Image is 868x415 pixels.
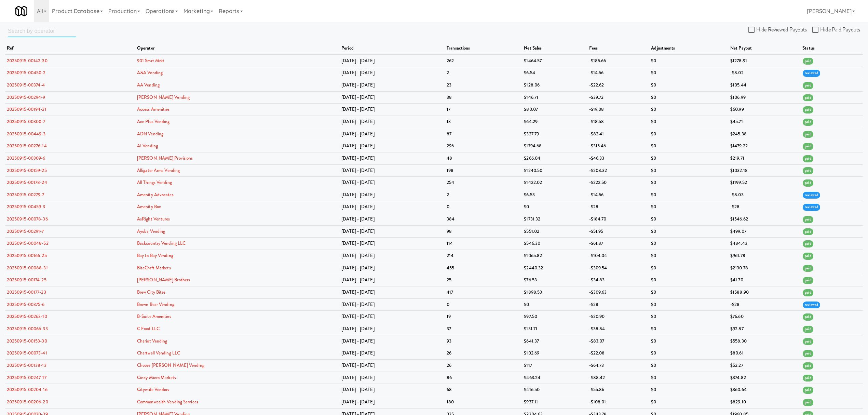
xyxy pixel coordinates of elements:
[803,302,820,309] span: reviewed
[340,225,445,238] td: [DATE] - [DATE]
[649,91,729,104] td: $0
[137,155,193,161] a: [PERSON_NAME] Provisions
[137,240,186,246] a: Backcountry Vending LLC
[445,152,522,164] td: 48
[7,240,49,246] a: 20250915-00048-52
[7,155,45,161] a: 20250915-00309-6
[649,298,729,311] td: $0
[803,265,813,272] span: paid
[649,311,729,323] td: $0
[649,250,729,262] td: $0
[7,82,45,88] a: 20250915-00374-4
[729,274,801,286] td: $41.70
[729,238,801,250] td: $484.43
[137,216,170,222] a: AsRight Ventures
[137,167,180,174] a: Alligator Arms Vending
[587,79,650,91] td: -$22.62
[587,67,650,79] td: -$14.56
[7,277,46,283] a: 20250915-00174-25
[803,277,813,284] span: paid
[729,360,801,372] td: $52.27
[137,386,169,393] a: Citywide Vendors
[587,262,650,274] td: -$309.54
[522,140,587,152] td: $1794.68
[137,350,180,356] a: Chartwell Vending LLC
[803,94,813,102] span: paid
[340,152,445,164] td: [DATE] - [DATE]
[649,55,729,67] td: $0
[137,82,160,88] a: AA Vending
[445,311,522,323] td: 19
[445,360,522,372] td: 26
[137,143,158,149] a: AI Vending
[803,326,813,333] span: paid
[587,225,650,238] td: -$51.95
[137,191,174,198] a: Amenity Advocates
[649,213,729,226] td: $0
[729,298,801,311] td: -$28
[803,375,813,382] span: paid
[649,164,729,177] td: $0
[803,131,813,138] span: paid
[803,228,813,236] span: paid
[135,42,340,55] th: operator
[445,189,522,201] td: 2
[649,286,729,299] td: $0
[522,189,587,201] td: $6.53
[522,360,587,372] td: $117
[445,42,522,55] th: transactions
[649,225,729,238] td: $0
[803,289,813,296] span: paid
[137,301,174,308] a: Brown Bear Vending
[729,286,801,299] td: $1588.90
[522,335,587,347] td: $641.37
[7,203,45,210] a: 20250915-00459-3
[729,91,801,104] td: $106.99
[803,179,813,187] span: paid
[340,384,445,396] td: [DATE] - [DATE]
[649,262,729,274] td: $0
[137,399,198,405] a: Commonwealth Vending Services
[729,116,801,128] td: $45.71
[649,128,729,140] td: $0
[7,350,47,356] a: 20250915-00073-41
[7,252,47,259] a: 20250915-00166-25
[445,128,522,140] td: 87
[587,91,650,104] td: -$39.72
[587,152,650,164] td: -$46.33
[445,384,522,396] td: 68
[522,128,587,140] td: $327.79
[649,140,729,152] td: $0
[801,42,863,55] th: status
[340,116,445,128] td: [DATE] - [DATE]
[729,128,801,140] td: $245.38
[445,298,522,311] td: 0
[340,372,445,384] td: [DATE] - [DATE]
[445,250,522,262] td: 214
[340,238,445,250] td: [DATE] - [DATE]
[729,79,801,91] td: $105.44
[522,213,587,226] td: $1731.32
[137,313,171,320] a: B-Suite Amenities
[649,238,729,250] td: $0
[803,216,813,223] span: paid
[587,177,650,189] td: -$222.50
[340,79,445,91] td: [DATE] - [DATE]
[340,164,445,177] td: [DATE] - [DATE]
[803,106,813,113] span: paid
[587,335,650,347] td: -$83.07
[340,104,445,116] td: [DATE] - [DATE]
[729,140,801,152] td: $1479.22
[649,323,729,335] td: $0
[522,372,587,384] td: $463.24
[340,360,445,372] td: [DATE] - [DATE]
[340,189,445,201] td: [DATE] - [DATE]
[137,362,204,369] a: Choose [PERSON_NAME] Vending
[649,360,729,372] td: $0
[340,311,445,323] td: [DATE] - [DATE]
[729,164,801,177] td: $1032.18
[445,116,522,128] td: 13
[445,396,522,408] td: 180
[8,25,76,37] input: Search by operator
[7,228,44,235] a: 20250915-00291-7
